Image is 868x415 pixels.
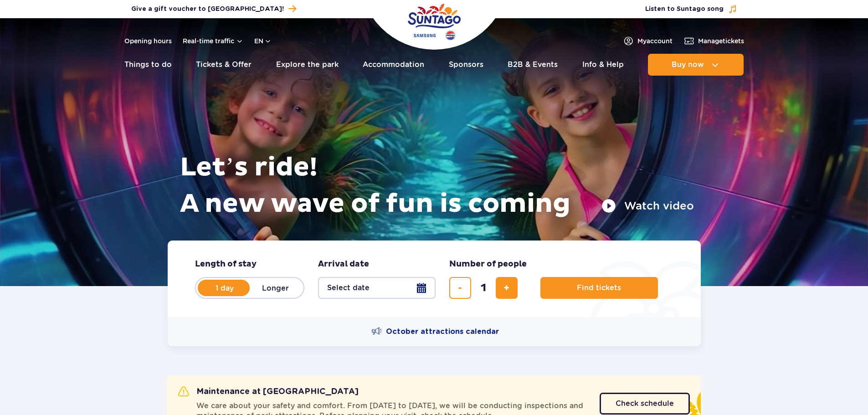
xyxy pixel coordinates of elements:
a: Give a gift voucher to [GEOGRAPHIC_DATA]! [131,3,296,15]
button: remove ticket [449,277,471,299]
a: Accommodation [363,54,424,76]
span: Buy now [672,61,704,69]
label: 1 day [199,278,251,297]
button: en [254,36,272,46]
button: Listen to Suntago song [645,5,737,14]
a: Opening hours [124,36,172,46]
a: Tickets & Offer [196,54,252,76]
span: Find tickets [577,284,621,292]
button: Real-time traffic [183,37,243,45]
h2: Maintenance at [GEOGRAPHIC_DATA] [178,386,359,397]
label: Longer [250,278,302,297]
a: Myaccount [623,36,673,46]
input: number of tickets [473,277,494,299]
button: Select date [318,277,436,299]
a: B2B & Events [508,54,558,76]
span: Manage tickets [698,36,744,46]
span: Listen to Suntago song [645,5,724,14]
span: Arrival date [318,259,369,270]
button: Watch video [601,199,694,213]
span: Give a gift voucher to [GEOGRAPHIC_DATA]! [131,5,284,14]
button: add ticket [496,277,518,299]
a: Check schedule [600,393,690,415]
form: Planning your visit to Park of Poland [168,241,701,317]
button: Find tickets [540,277,658,299]
span: October attractions calendar [386,327,499,337]
a: Sponsors [449,54,483,76]
span: My account [637,36,673,46]
a: Explore the park [276,54,339,76]
button: Buy now [648,54,744,76]
a: Things to do [124,54,172,76]
a: Info & Help [582,54,624,76]
span: Number of people [449,259,527,270]
span: Check schedule [616,400,674,407]
a: Managetickets [683,36,744,46]
h1: Let’s ride! A new wave of fun is coming [180,149,694,222]
span: Length of stay [195,259,257,270]
a: October attractions calendar [371,326,499,337]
